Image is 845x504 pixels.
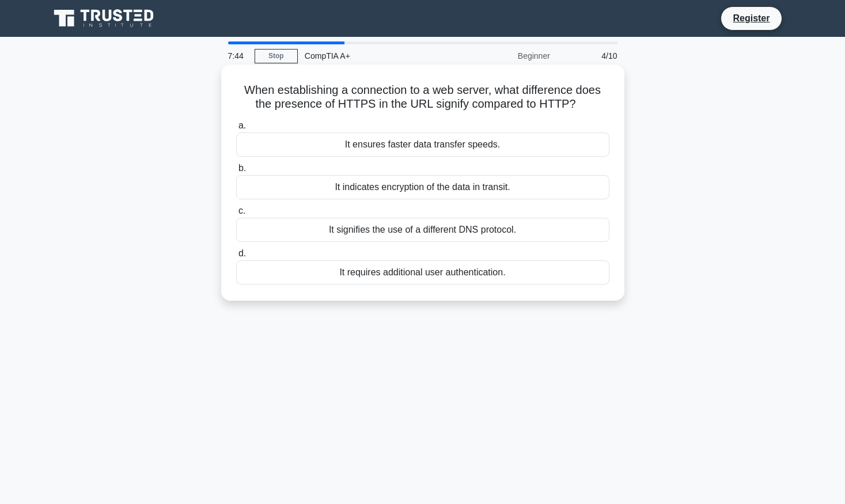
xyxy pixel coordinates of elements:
[238,120,246,130] span: a.
[238,163,246,173] span: b.
[238,248,246,258] span: d.
[557,44,624,67] div: 4/10
[236,175,609,199] div: It indicates encryption of the data in transit.
[255,49,298,63] a: Stop
[221,44,255,67] div: 7:44
[238,206,245,215] span: c.
[456,44,557,67] div: Beginner
[235,83,611,112] h5: When establishing a connection to a web server, what difference does the presence of HTTPS in the...
[236,218,609,242] div: It signifies the use of a different DNS protocol.
[726,11,776,25] a: Register
[298,44,456,67] div: CompTIA A+
[236,260,609,285] div: It requires additional user authentication.
[236,132,609,157] div: It ensures faster data transfer speeds.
